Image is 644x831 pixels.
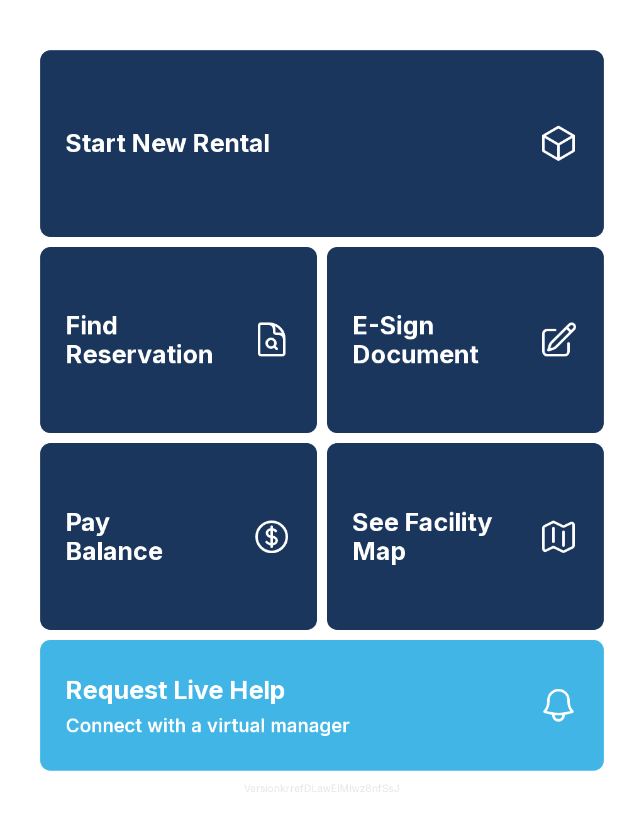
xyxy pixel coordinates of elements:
[40,247,317,434] a: Find Reservation
[352,508,528,565] span: See Facility Map
[65,671,286,709] span: Request Live Help
[65,508,163,565] span: Pay Balance
[40,640,604,771] button: Request Live HelpConnect with a virtual manager
[40,443,317,630] button: PayBalance
[65,712,350,740] span: Connect with a virtual manager
[327,247,604,434] a: E-Sign Document
[352,311,528,368] span: E-Sign Document
[65,311,241,368] span: Find Reservation
[234,771,410,806] button: VersionkrrefDLawElMlwz8nfSsJ
[65,129,270,158] span: Start New Rental
[327,443,604,630] button: See Facility Map
[40,50,604,237] a: Start New Rental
